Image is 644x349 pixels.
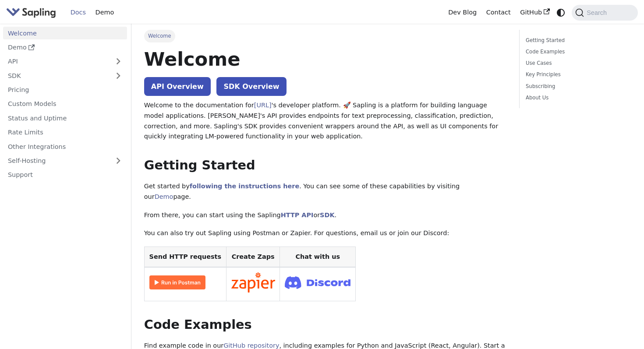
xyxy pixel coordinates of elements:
p: You can also try out Sapling using Postman or Zapier. For questions, email us or join our Discord: [144,228,506,239]
a: Self-Hosting [3,155,127,167]
a: Code Examples [526,48,628,56]
button: Expand sidebar category 'SDK' [110,69,127,82]
a: Demo [91,6,119,19]
img: Sapling.ai [6,6,56,19]
a: SDK Overview [216,77,286,96]
th: Send HTTP requests [144,247,226,268]
a: Demo [155,193,173,200]
a: following the instructions here [190,183,299,190]
a: About Us [526,94,628,102]
h1: Welcome [144,47,506,71]
p: From there, you can start using the Sapling or . [144,210,506,221]
a: Docs [66,6,91,19]
a: Key Principles [526,71,628,79]
img: Run in Postman [149,275,205,289]
a: Other Integrations [3,140,127,153]
a: Getting Started [526,36,628,45]
a: Subscribing [526,82,628,91]
a: Dev Blog [443,6,481,19]
a: Pricing [3,84,127,96]
button: Search (Command+K) [572,5,637,21]
p: Welcome to the documentation for 's developer platform. 🚀 Sapling is a platform for building lang... [144,100,506,142]
h2: Code Examples [144,317,506,333]
span: Welcome [144,30,175,42]
button: Expand sidebar category 'API' [110,55,127,68]
a: HTTP API [281,212,314,219]
h2: Getting Started [144,158,506,173]
a: API [3,55,110,68]
a: GitHub [515,6,554,19]
img: Join Discord [285,274,350,292]
button: Switch between dark and light mode (currently system mode) [555,6,567,19]
a: Custom Models [3,98,127,110]
a: Rate Limits [3,126,127,139]
img: Connect in Zapier [231,272,275,293]
a: Sapling.aiSapling.ai [6,6,59,19]
a: [URL] [254,102,272,109]
a: SDK [320,212,334,219]
th: Create Zaps [226,247,280,268]
a: API Overview [144,77,211,96]
a: Contact [481,6,516,19]
a: Status and Uptime [3,112,127,124]
a: SDK [3,69,110,82]
a: Use Cases [526,59,628,67]
a: GitHub repository [223,342,279,349]
a: Welcome [3,27,127,39]
span: Search [584,9,612,16]
a: Demo [3,41,127,54]
nav: Breadcrumbs [144,30,506,42]
a: Support [3,169,127,181]
p: Get started by . You can see some of these capabilities by visiting our page. [144,181,506,202]
th: Chat with us [280,247,356,268]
